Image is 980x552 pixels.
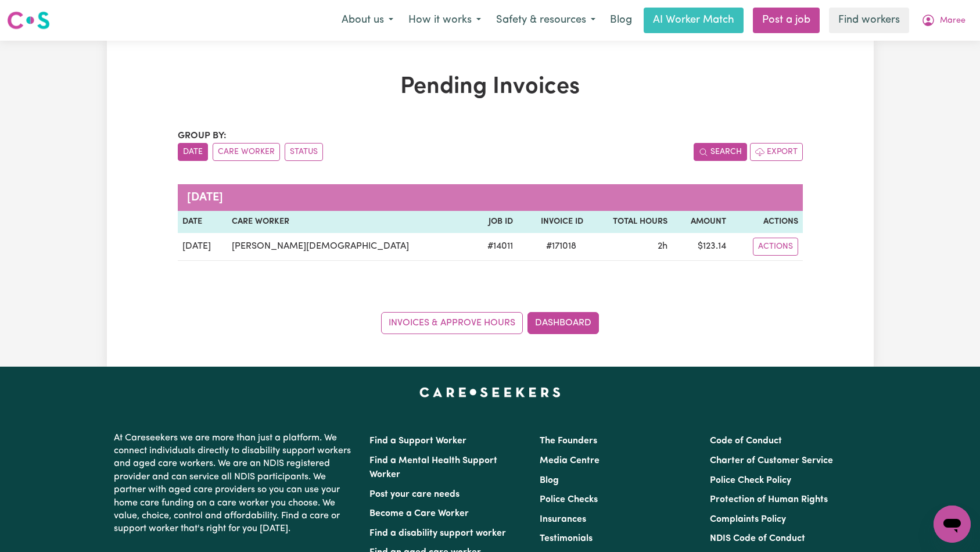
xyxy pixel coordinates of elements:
a: Blog [540,476,559,485]
a: Police Checks [540,495,598,504]
th: Actions [731,211,803,233]
a: The Founders [540,436,597,446]
td: $ 123.14 [672,233,731,261]
button: Export [750,143,803,161]
th: Total Hours [588,211,672,233]
span: # 171018 [539,239,583,253]
th: Care Worker [227,211,472,233]
button: Safety & resources [489,8,603,33]
th: Job ID [472,211,518,233]
span: Maree [940,15,965,27]
a: NDIS Code of Conduct [710,534,805,543]
a: Charter of Customer Service [710,456,833,465]
a: Post a job [753,8,820,33]
a: Blog [603,8,639,33]
h1: Pending Invoices [178,73,803,101]
img: Careseekers logo [7,10,50,31]
td: [PERSON_NAME][DEMOGRAPHIC_DATA] [227,233,472,261]
th: Amount [672,211,731,233]
button: My Account [914,8,973,33]
a: Invoices & Approve Hours [381,312,523,334]
iframe: Button to launch messaging window [934,506,971,543]
a: Protection of Human Rights [710,495,828,504]
td: # 14011 [472,233,518,261]
p: At Careseekers we are more than just a platform. We connect individuals directly to disability su... [114,427,356,540]
button: sort invoices by date [178,143,208,161]
a: Dashboard [527,312,599,334]
a: Careseekers logo [7,7,50,34]
span: 2 hours [658,242,667,251]
th: Date [178,211,227,233]
button: About us [334,8,401,33]
a: Find workers [829,8,909,33]
a: Careseekers home page [419,388,561,397]
a: Complaints Policy [710,515,786,524]
a: Police Check Policy [710,476,791,485]
button: Search [694,143,747,161]
caption: [DATE] [178,184,803,211]
a: Find a Mental Health Support Worker [369,456,497,479]
a: Code of Conduct [710,436,782,446]
a: Media Centre [540,456,600,465]
button: Actions [753,238,798,256]
a: Find a Support Worker [369,436,466,446]
button: sort invoices by paid status [285,143,323,161]
a: AI Worker Match [644,8,744,33]
a: Insurances [540,515,586,524]
a: Testimonials [540,534,593,543]
a: Find a disability support worker [369,529,506,538]
button: How it works [401,8,489,33]
td: [DATE] [178,233,227,261]
span: Group by: [178,131,227,141]
a: Post your care needs [369,490,460,499]
th: Invoice ID [518,211,588,233]
button: sort invoices by care worker [213,143,280,161]
a: Become a Care Worker [369,509,469,518]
